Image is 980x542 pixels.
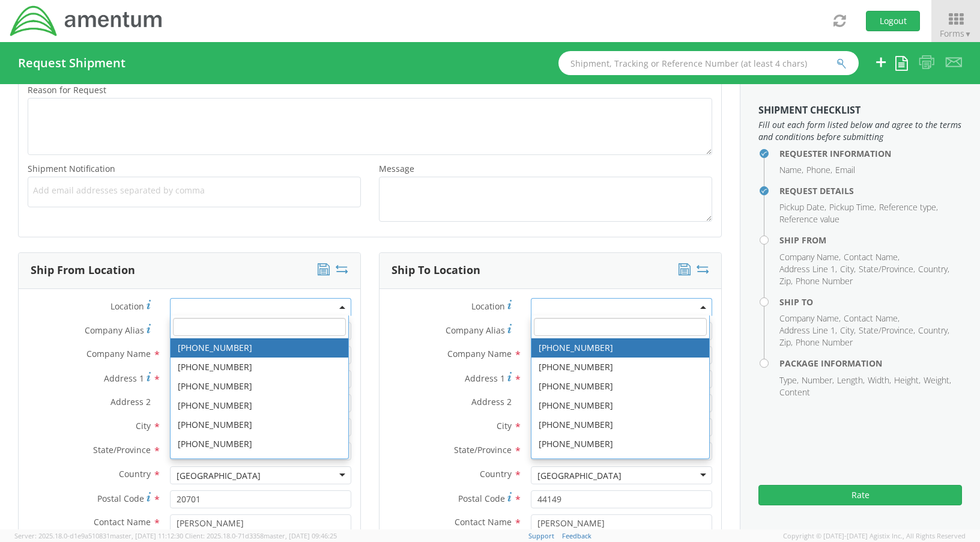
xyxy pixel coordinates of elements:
[447,348,512,359] span: Company Name
[879,201,938,213] li: Reference type
[779,149,962,158] h4: Requester Information
[779,201,826,213] li: Pickup Date
[758,105,962,116] h3: Shipment Checklist
[392,264,480,276] h3: Ship To Location
[171,338,348,358] li: [PHONE_NUMBER]
[802,374,834,386] li: Number
[97,493,144,504] span: Postal Code
[779,297,962,306] h4: Ship To
[844,251,900,263] li: Contact Name
[531,396,709,415] li: [PHONE_NUMBER]
[264,531,337,540] span: master, [DATE] 09:46:25
[119,468,151,480] span: Country
[86,348,151,359] span: Company Name
[779,275,793,287] li: Zip
[9,4,164,38] img: dyn-intl-logo-049831509241104b2a82.png
[18,56,126,70] h4: Request Shipment
[783,531,966,541] span: Copyright © [DATE]-[DATE] Agistix Inc., All Rights Reserved
[28,84,106,96] span: Reason for Request
[110,300,144,312] span: Location
[531,377,709,396] li: [PHONE_NUMBER]
[918,263,949,275] li: Country
[531,454,709,473] li: [PHONE_NUMBER]
[537,470,622,482] div: [GEOGRAPHIC_DATA]
[104,373,144,384] span: Address 1
[894,374,921,386] li: Height
[471,396,512,407] span: Address 2
[837,374,865,386] li: Length
[171,358,348,377] li: [PHONE_NUMBER]
[110,531,183,540] span: master, [DATE] 11:12:30
[779,386,810,398] li: Content
[33,184,355,196] span: Add email addresses separated by comma
[779,312,841,324] li: Company Name
[866,11,920,31] button: Logout
[531,338,709,358] li: [PHONE_NUMBER]
[171,396,348,415] li: [PHONE_NUMBER]
[859,324,915,336] li: State/Province
[796,336,853,349] li: Phone Number
[779,374,799,386] li: Type
[779,213,839,225] li: Reference value
[562,531,591,540] a: Feedback
[171,454,348,473] li: [PHONE_NUMBER]
[454,444,512,455] span: State/Province
[779,236,962,245] h4: Ship From
[840,324,856,336] li: City
[779,263,837,275] li: Address Line 1
[528,531,554,540] a: Support
[177,470,261,482] div: [GEOGRAPHIC_DATA]
[110,396,151,407] span: Address 2
[829,201,876,213] li: Pickup Time
[185,531,337,540] span: Client: 2025.18.0-71d3358
[458,493,505,504] span: Postal Code
[796,275,853,287] li: Phone Number
[868,374,891,386] li: Width
[14,531,183,540] span: Server: 2025.18.0-d1e9a510831
[840,263,856,275] li: City
[31,264,135,276] h3: Ship From Location
[465,373,505,384] span: Address 1
[779,251,841,263] li: Company Name
[531,358,709,377] li: [PHONE_NUMBER]
[93,444,151,455] span: State/Province
[480,468,512,480] span: Country
[779,164,803,176] li: Name
[171,415,348,434] li: [PHONE_NUMBER]
[171,434,348,454] li: [PHONE_NUMBER]
[779,186,962,195] h4: Request Details
[171,377,348,396] li: [PHONE_NUMBER]
[94,516,151,528] span: Contact Name
[779,324,837,336] li: Address Line 1
[379,163,414,174] span: Message
[531,415,709,434] li: [PHONE_NUMBER]
[136,420,151,431] span: City
[455,516,512,528] span: Contact Name
[446,324,505,336] span: Company Alias
[806,164,832,176] li: Phone
[779,359,962,368] h4: Package Information
[531,434,709,454] li: [PHONE_NUMBER]
[758,485,962,505] button: Rate
[471,300,505,312] span: Location
[918,324,949,336] li: Country
[85,324,144,336] span: Company Alias
[758,119,962,143] span: Fill out each form listed below and agree to the terms and conditions before submitting
[779,336,793,349] li: Zip
[835,164,855,176] li: Email
[964,29,972,39] span: ▼
[940,28,972,39] span: Forms
[28,163,115,174] span: Shipment Notification
[844,312,900,324] li: Contact Name
[859,263,915,275] li: State/Province
[497,420,512,431] span: City
[558,51,859,75] input: Shipment, Tracking or Reference Number (at least 4 chars)
[924,374,951,386] li: Weight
